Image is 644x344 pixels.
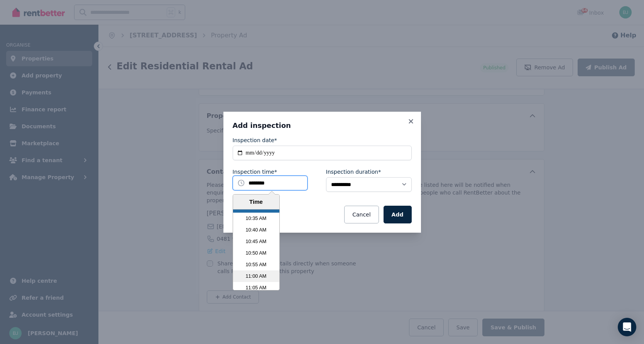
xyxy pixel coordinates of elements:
label: Inspection time* [233,168,277,176]
li: 11:05 AM [233,282,279,294]
label: Inspection duration* [326,168,381,176]
div: Time [235,198,277,206]
li: 10:50 AM [233,247,279,259]
li: 10:55 AM [233,259,279,270]
button: Add [384,206,412,223]
h3: Add inspection [233,121,412,130]
ul: Time [233,210,279,290]
li: 10:40 AM [233,224,279,236]
button: Cancel [344,206,379,223]
li: 10:35 AM [233,213,279,224]
li: 10:45 AM [233,236,279,247]
div: Open Intercom Messenger [618,318,636,336]
label: Inspection date* [233,136,277,144]
li: 11:00 AM [233,270,279,282]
